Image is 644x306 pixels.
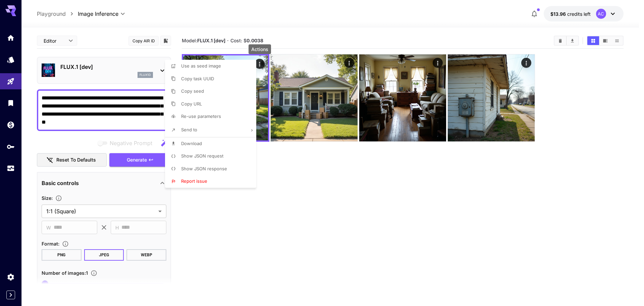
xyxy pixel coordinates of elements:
span: Download [181,141,202,146]
span: Re-use parameters [181,114,221,119]
span: Show JSON request [181,153,223,159]
span: Send to [181,127,197,132]
span: Use as seed image [181,63,221,69]
span: Copy URL [181,101,202,106]
span: Copy seed [181,88,204,94]
span: Report issue [181,178,207,184]
span: Copy task UUID [181,76,214,81]
div: Actions [249,44,271,54]
span: Show JSON response [181,166,227,171]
